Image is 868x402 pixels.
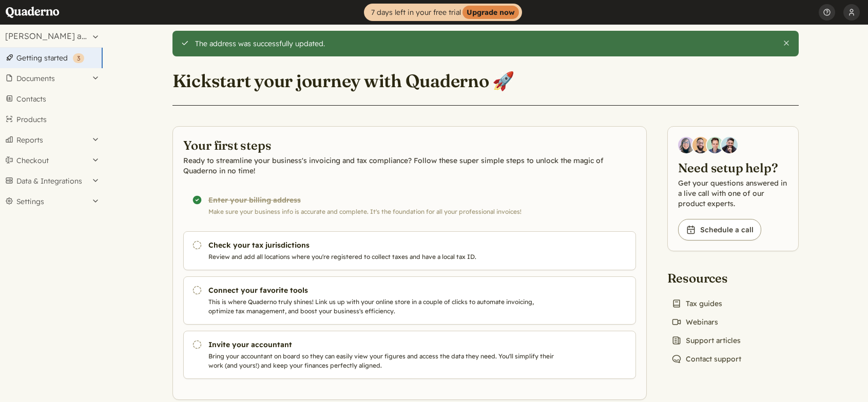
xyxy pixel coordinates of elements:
[678,137,695,153] img: Diana Carrasco, Account Executive at Quaderno
[195,39,775,48] div: The address was successfully updated.
[667,352,745,366] a: Contact support
[364,4,522,21] a: 7 days left in your free trialUpgrade now
[183,155,636,176] p: Ready to streamline your business's invoicing and tax compliance? Follow these super simple steps...
[678,178,788,209] p: Get your questions answered in a live call with one of our product experts.
[667,270,745,286] h2: Resources
[462,6,519,19] strong: Upgrade now
[208,352,558,370] p: Bring your accountant on board so they can easily view your figures and access the data they need...
[208,297,558,316] p: This is where Quaderno truly shines! Link us up with your online store in a couple of clicks to a...
[678,159,788,176] h2: Need setup help?
[678,219,761,240] a: Schedule a call
[208,339,558,350] h3: Invite your accountant
[208,240,558,250] h3: Check your tax jurisdictions
[183,137,636,153] h2: Your first steps
[172,70,515,92] h1: Kickstart your journey with Quaderno 🚀
[667,315,722,329] a: Webinars
[183,231,636,270] a: Check your tax jurisdictions Review and add all locations where you're registered to collect taxe...
[721,137,738,153] img: Javier Rubio, DevRel at Quaderno
[692,137,709,153] img: Jairo Fumero, Account Executive at Quaderno
[183,276,636,325] a: Connect your favorite tools This is where Quaderno truly shines! Link us up with your online stor...
[667,296,726,311] a: Tax guides
[208,252,558,262] p: Review and add all locations where you're registered to collect taxes and have a local tax ID.
[208,285,558,295] h3: Connect your favorite tools
[183,331,636,379] a: Invite your accountant Bring your accountant on board so they can easily view your figures and ac...
[707,137,723,153] img: Ivo Oltmans, Business Developer at Quaderno
[77,54,80,62] span: 3
[782,39,790,47] button: Close this alert
[667,333,745,348] a: Support articles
